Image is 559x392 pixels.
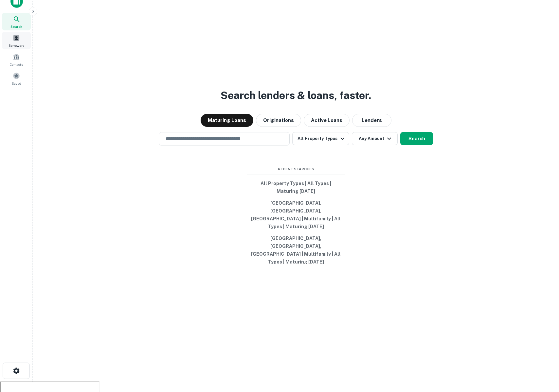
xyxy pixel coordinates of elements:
span: Search [10,24,22,29]
a: Search [2,13,31,30]
iframe: Chat Widget [526,340,559,371]
button: Maturing Loans [201,114,253,127]
button: All Property Types | All Types | Maturing [DATE] [247,178,345,197]
a: Saved [2,70,31,87]
button: All Property Types [292,132,349,145]
button: Lenders [352,114,391,127]
span: Borrowers [9,43,24,48]
button: Search [400,132,433,145]
button: Active Loans [304,114,350,127]
span: Contacts [10,62,23,67]
button: Any Amount [352,132,398,145]
button: [GEOGRAPHIC_DATA], [GEOGRAPHIC_DATA], [GEOGRAPHIC_DATA] | Multifamily | All Types | Maturing [DATE] [247,197,345,232]
h3: Search lenders & loans, faster. [221,88,371,103]
button: Originations [256,114,301,127]
span: Saved [12,81,21,86]
span: Recent Searches [247,166,345,172]
a: Contacts [2,51,31,68]
a: Borrowers [2,32,31,49]
button: [GEOGRAPHIC_DATA], [GEOGRAPHIC_DATA], [GEOGRAPHIC_DATA] | Multifamily | All Types | Maturing [DATE] [247,232,345,268]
